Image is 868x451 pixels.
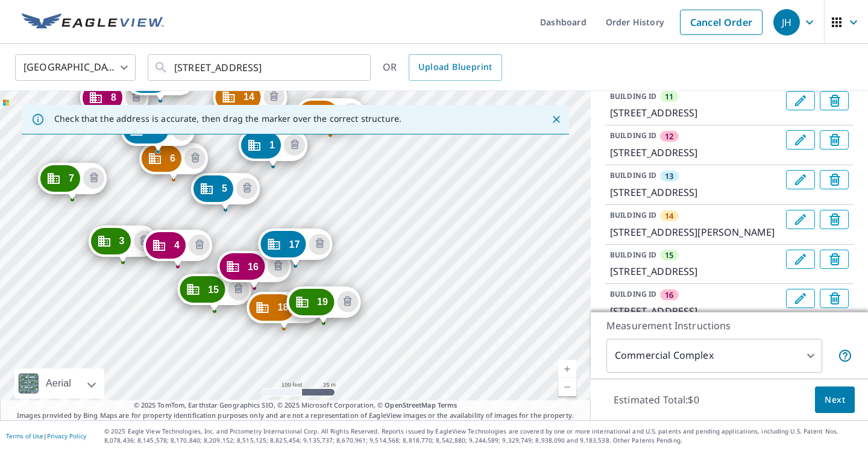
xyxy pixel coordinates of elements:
[610,185,781,200] p: [STREET_ADDRESS]
[610,91,656,101] p: BUILDING ID
[104,427,862,445] p: © 2025 Eagle View Technologies, Inc. and Pictometry International Corp. All Rights Reserved. Repo...
[786,210,815,229] button: Edit building 14
[258,229,332,266] div: Dropped pin, building 17, Commercial property, 508 Timberscent Cir Fairfield, OH 45014
[38,163,107,200] div: Dropped pin, building 7, Commercial property, 33 Woodsfield Ct Fairfield, OH 45014
[174,241,180,250] span: 4
[606,318,852,333] p: Measurement Instructions
[438,400,458,409] a: Terms
[111,93,116,102] span: 8
[820,130,849,150] button: Delete building 12
[820,289,849,308] button: Delete building 16
[284,134,305,156] button: Delete building 1
[610,145,781,160] p: [STREET_ADDRESS]
[239,130,307,167] div: Dropped pin, building 1, Commercial property, 200 Buckhead Dr Fairfield, OH 45014
[289,240,300,249] span: 17
[665,210,673,221] span: 14
[213,81,287,119] div: Dropped pin, building 14, Commercial property, 51 Applebury Pl Fairfield, OH 45014
[665,171,673,181] span: 13
[610,304,781,318] p: [STREET_ADDRESS]
[317,297,328,306] span: 19
[665,91,673,102] span: 11
[820,170,849,189] button: Delete building 13
[177,274,251,311] div: Dropped pin, building 15, Commercial property, 401 Mendingwall Way Fairfield, OH 45014
[208,285,219,294] span: 15
[786,91,815,110] button: Edit building 11
[14,368,104,399] div: Aerial
[337,291,358,312] button: Delete building 19
[134,230,155,251] button: Delete building 3
[838,348,852,363] span: Each building may require a separate measurement report; if so, your account will be billed per r...
[268,256,289,277] button: Delete building 16
[558,378,576,396] a: Current Level 18, Zoom Out
[610,130,656,140] p: BUILDING ID
[228,279,249,300] button: Delete building 15
[786,170,815,189] button: Edit building 13
[69,174,74,183] span: 7
[610,264,781,279] p: [STREET_ADDRESS]
[815,386,855,414] button: Next
[610,210,656,220] p: BUILDING ID
[665,131,673,142] span: 12
[610,289,656,299] p: BUILDING ID
[6,432,43,440] a: Terms of Use
[174,51,346,84] input: Search by address or latitude-longitude
[418,60,492,75] span: Upload Blueprint
[222,184,227,193] span: 5
[680,10,763,35] a: Cancel Order
[296,98,365,136] div: Dropped pin, building 2, Commercial property, 2303 Meadowlawn Way Fairfield, OH 45014
[409,54,502,81] a: Upload Blueprint
[42,368,75,399] div: Aerial
[786,130,815,150] button: Edit building 12
[236,178,257,199] button: Delete building 5
[665,250,673,260] span: 15
[263,86,285,107] button: Delete building 14
[6,432,86,440] p: |
[383,54,502,81] div: OR
[143,230,212,267] div: Dropped pin, building 4, Commercial property, 203 Mendingwall Way Fairfield, OH 45014
[610,250,656,260] p: BUILDING ID
[189,235,210,256] button: Delete building 4
[47,432,86,440] a: Privacy Policy
[119,236,124,245] span: 3
[286,286,360,324] div: Dropped pin, building 19, Commercial property, 705 Orchardglow Close Fairfield, OH 45014
[191,173,260,210] div: Dropped pin, building 5, Commercial property, 106 Mendingwall Way Fairfield, OH 45014
[248,262,259,271] span: 16
[244,92,254,101] span: 14
[247,292,321,329] div: Dropped pin, building 18, Commercial property, 603 Timberscent Cir Fairfield, OH 45014
[269,140,275,150] span: 1
[170,154,175,163] span: 6
[604,386,709,413] p: Estimated Total: $0
[22,13,164,31] img: EV Logo
[786,250,815,269] button: Edit building 15
[825,393,845,408] span: Next
[277,303,288,312] span: 18
[665,289,673,300] span: 16
[820,250,849,269] button: Delete building 15
[773,9,800,36] div: JH
[139,143,208,180] div: Dropped pin, building 6, Commercial property, 69 Woodsfield Ct Fairfield, OH 45014
[309,234,330,255] button: Delete building 17
[184,148,206,169] button: Delete building 6
[820,210,849,229] button: Delete building 14
[15,51,136,84] div: [GEOGRAPHIC_DATA]
[54,113,401,124] p: Check that the address is accurate, then drag the marker over the correct structure.
[83,168,104,189] button: Delete building 7
[80,82,149,119] div: Dropped pin, building 8, Commercial property, 12 Woodsfield Ct Fairfield, OH 45014
[610,170,656,180] p: BUILDING ID
[606,339,822,373] div: Commercial Complex
[610,106,781,120] p: [STREET_ADDRESS]
[610,225,781,239] p: [STREET_ADDRESS][PERSON_NAME]
[820,91,849,110] button: Delete building 11
[134,400,458,411] span: © 2025 TomTom, Earthstar Geographics SIO, © 2025 Microsoft Corporation, ©
[786,289,815,308] button: Edit building 16
[385,400,435,409] a: OpenStreetMap
[558,360,576,378] a: Current Level 18, Zoom In
[88,225,157,263] div: Dropped pin, building 3, Commercial property, 304 Mendingwall Way Fairfield, OH 45014
[217,251,291,288] div: Dropped pin, building 16, Commercial property, 501 Mendingwall Way Fairfield, OH 45014
[549,112,564,127] button: Close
